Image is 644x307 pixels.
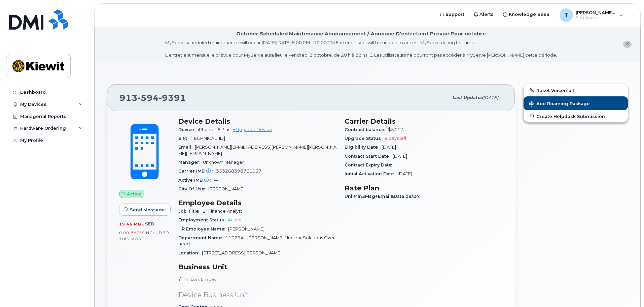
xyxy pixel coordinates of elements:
span: Initial Activation Date [345,171,398,176]
span: [DATE] [483,95,498,100]
p: HR Lock Enabled [178,276,336,282]
span: Last updated [452,95,483,100]
span: [STREET_ADDRESS][PERSON_NAME] [202,250,282,255]
span: Unl Min&Msg+Email&Data 08/24 [345,194,423,199]
span: included this month [119,230,169,241]
h3: Business Unit [178,263,336,271]
span: SIM [178,136,190,141]
span: Active [228,217,242,222]
span: Email [178,145,195,150]
span: Active [127,191,141,197]
span: Department Name [178,235,225,240]
iframe: Messenger Launcher [615,278,639,302]
span: Unknown Manager [203,160,244,165]
div: MyServe scheduled maintenance will occur [DATE][DATE] 8:00 PM - 10:00 PM Eastern. Users will be u... [165,39,557,58]
span: 594 [138,93,159,103]
span: used [141,221,155,226]
span: [TECHNICAL_ID] [190,136,225,141]
span: 9391 [159,93,186,103]
span: 110294 - [PERSON_NAME] Nuclear Solutions Overhead [178,235,335,246]
span: Device [178,127,198,132]
span: [PERSON_NAME][EMAIL_ADDRESS][PERSON_NAME][PERSON_NAME][DOMAIN_NAME] [178,145,336,156]
span: Upgrade Status [345,136,385,141]
span: Contract Start Date [345,154,393,159]
span: 913 [119,93,186,103]
span: Contract balance [345,127,388,132]
span: [PERSON_NAME] [228,226,264,232]
button: Add Roaming Package [524,96,628,110]
h3: Rate Plan [345,184,503,192]
span: City Of Use [178,186,208,191]
span: Manager [178,160,203,165]
div: October Scheduled Maintenance Announcement / Annonce D'entretient Prévue Pour octobre [236,30,486,37]
span: $54.24 [388,127,404,132]
span: HR Employee Name [178,226,228,232]
span: Contract Expiry Date [345,162,395,167]
button: close notification [623,41,632,48]
button: Send Message [119,204,171,216]
span: Carrier IMEI [178,168,216,174]
span: Add Roaming Package [529,101,590,108]
h3: Employee Details [178,199,336,207]
span: iPhone 16 Plus [198,127,230,132]
span: [DATE] [398,171,412,176]
span: 353268398761037 [216,168,261,174]
span: Send Message [130,207,165,213]
h3: Carrier Details [345,117,503,125]
span: Sr Finance Analyst [203,209,242,214]
span: [DATE] [382,145,396,150]
span: Active IMEI [178,178,214,183]
button: Reset Voicemail [524,84,628,96]
span: [PERSON_NAME] [208,186,245,191]
span: 19.46 MB [119,222,141,226]
span: — [214,178,218,183]
a: Create Helpdesk Submission [524,110,628,122]
span: Job Title [178,209,203,214]
a: + Upgrade Device [233,127,272,132]
h3: Device Details [178,117,336,125]
span: [DATE] [393,154,407,159]
span: 8 days left [385,136,407,141]
span: 0.00 Bytes [119,231,145,235]
span: Location [178,250,202,255]
p: Device Business Unit [178,290,336,300]
span: Employment Status [178,217,228,222]
span: Eligibility Date [345,145,382,150]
